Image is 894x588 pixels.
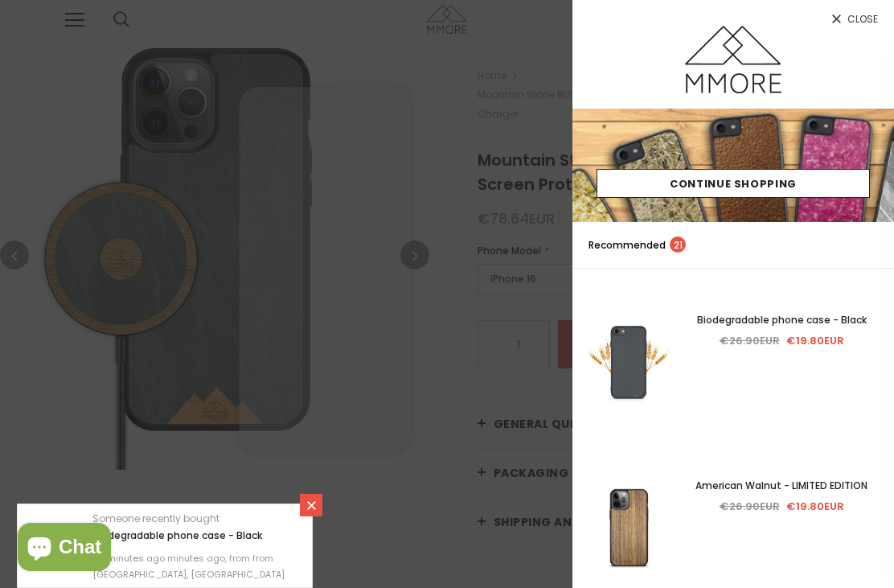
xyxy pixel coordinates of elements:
[685,311,878,329] a: Biodegradable phone case - Black
[92,552,285,581] span: 20 minutes ago minutes ago, from from [GEOGRAPHIC_DATA], [GEOGRAPHIC_DATA]
[597,169,870,198] a: Continue Shopping
[685,477,878,495] a: American Walnut - LIMITED EDITION
[13,523,116,575] inbox-online-store-chat: Shopify online store chat
[92,528,262,542] a: Biodegradable phone case - Black
[720,333,780,348] span: €26.90EUR
[670,236,686,253] span: 21
[92,512,219,525] span: Someone recently bought
[697,313,867,327] span: Biodegradable phone case - Black
[695,479,867,492] span: American Walnut - LIMITED EDITION
[588,236,686,253] p: Recommended
[786,499,844,514] span: €19.80EUR
[720,499,780,514] span: €26.90EUR
[847,14,878,24] span: Close
[786,333,844,348] span: €19.80EUR
[862,237,878,253] a: search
